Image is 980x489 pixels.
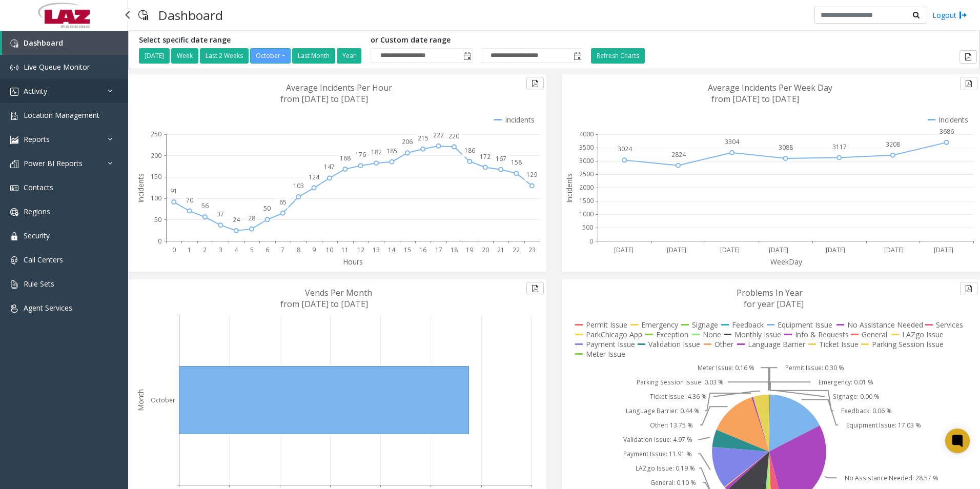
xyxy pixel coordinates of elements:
text: 6 [266,246,269,254]
text: 220 [448,132,459,140]
text: 10 [326,246,333,254]
span: Call Centers [24,255,63,264]
text: 1500 [579,196,594,205]
text: 20 [482,246,489,254]
text: 3024 [618,145,632,153]
img: 'icon' [10,304,18,313]
button: [DATE] [139,48,170,64]
text: 3500 [579,143,594,152]
text: 3 [219,246,222,254]
text: 150 [151,172,161,181]
text: Parking Session Issue: 0.03 % [637,378,724,386]
span: Reports [24,134,50,144]
text: 3000 [579,156,594,165]
button: Last Month [292,48,335,64]
text: from [DATE] to [DATE] [280,298,368,310]
text: 182 [371,148,382,156]
text: [DATE] [884,246,904,254]
text: [DATE] [826,246,845,254]
text: 91 [170,187,177,195]
span: Activity [24,86,47,96]
text: 8 [297,246,300,254]
text: from [DATE] to [DATE] [711,93,799,105]
text: 24 [233,215,240,224]
text: 200 [151,151,161,160]
text: Meter Issue: 0.16 % [698,363,754,372]
span: Regions [24,207,50,216]
img: 'icon' [10,184,18,192]
text: [DATE] [667,246,686,254]
text: 3208 [886,140,900,149]
text: Permit Issue: 0.30 % [785,363,844,372]
text: Vends Per Month [305,287,372,298]
text: 4000 [579,130,594,138]
text: Incidents [564,173,574,203]
img: 'icon' [10,232,18,240]
text: 37 [217,210,224,218]
text: 0 [158,237,161,246]
text: 158 [511,158,522,167]
text: 147 [324,162,335,171]
text: Other: 13.75 % [650,421,693,430]
text: from [DATE] to [DATE] [280,93,368,105]
text: 250 [151,130,161,138]
text: 103 [293,181,304,190]
text: 12 [357,246,364,254]
text: Signage: 0.00 % [833,392,880,401]
text: Average Incidents Per Week Day [708,82,832,93]
img: 'icon' [10,39,18,48]
text: 3088 [779,143,793,152]
text: 3304 [725,137,740,146]
text: 2000 [579,183,594,192]
text: 22 [513,246,520,254]
text: 23 [528,246,536,254]
text: 206 [402,137,413,146]
text: Emergency: 0.01 % [819,378,873,386]
img: pageIcon [138,3,148,28]
text: 222 [433,131,444,139]
text: 11 [341,246,349,254]
text: 2500 [579,170,594,178]
span: Live Queue Monitor [24,62,90,72]
text: Language Barrier: 0.44 % [626,406,700,415]
text: Ticket Issue: 4.36 % [650,392,707,401]
text: No Assistance Needed: 28.57 % [845,474,938,482]
text: 16 [419,246,426,254]
text: Hours [343,257,363,267]
button: Export to pdf [960,282,977,295]
text: 28 [248,214,255,222]
text: 186 [464,146,475,155]
text: Average Incidents Per Hour [286,82,392,93]
text: 500 [582,223,593,232]
text: 100 [151,194,161,202]
text: Payment Issue: 11.91 % [623,450,692,458]
span: Dashboard [24,38,63,48]
h5: Select specific date range [139,36,363,45]
text: 50 [263,204,271,213]
text: 7 [281,246,284,254]
text: Equipment Issue: 17.03 % [846,421,921,430]
text: 15 [404,246,411,254]
text: 21 [497,246,504,254]
button: Export to pdf [526,282,544,295]
img: 'icon' [10,64,18,72]
text: WeekDay [770,257,803,267]
img: 'icon' [10,112,18,120]
span: Location Management [24,110,99,120]
text: Month [136,389,146,411]
text: Validation Issue: 4.97 % [623,435,692,444]
a: Dashboard [2,31,128,55]
button: October [250,48,291,64]
span: Contacts [24,182,53,192]
text: 3686 [940,127,954,136]
img: 'icon' [10,256,18,264]
text: 2 [203,246,207,254]
text: 0 [172,246,176,254]
button: Export to pdf [959,50,977,64]
span: Toggle popup [571,49,583,63]
a: Logout [932,10,967,21]
span: Toggle popup [461,49,473,63]
text: Problems In Year [737,287,803,298]
text: 14 [388,246,396,254]
text: 19 [466,246,473,254]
